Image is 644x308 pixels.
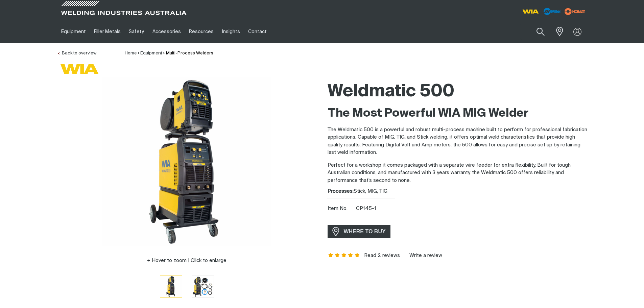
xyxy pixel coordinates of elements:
a: Read 2 reviews [364,253,400,259]
p: Perfect for a workshop it comes packaged with a separate wire feeder for extra flexibility. Built... [328,162,587,185]
img: Weldmatic 500 [160,276,182,298]
a: Equipment [140,51,162,55]
a: Resources [185,20,218,43]
img: miller [563,6,587,17]
span: Rating: 5 [328,253,361,258]
span: CP145-1 [356,206,376,211]
nav: Breadcrumb [125,50,213,57]
a: Contact [244,20,271,43]
a: WHERE TO BUY [328,225,391,238]
button: Hover to zoom | Click to enlarge [143,257,231,265]
button: Search products [529,24,552,40]
span: WHERE TO BUY [339,226,390,237]
strong: Processes: [328,189,354,194]
p: The Weldmatic 500 is a powerful and robust multi-process machine built to perform for professiona... [328,126,587,157]
button: Go to slide 2 [192,276,214,298]
div: Stick, MIG, TIG [328,188,587,195]
a: Filler Metals [90,20,125,43]
a: Equipment [57,20,90,43]
a: Multi-Process Welders [166,51,213,55]
nav: Main [57,20,455,43]
span: Item No. [328,205,355,213]
h2: The Most Powerful WIA MIG Welder [328,106,587,121]
a: Safety [125,20,148,43]
a: Write a review [404,253,442,259]
a: Home [125,51,137,55]
img: Weldmatic 500 [102,77,271,246]
a: Insights [218,20,244,43]
input: Product name or item number... [520,24,552,40]
img: Weldmatic 500 [192,276,214,298]
h1: Weldmatic 500 [328,81,587,103]
a: Accessories [148,20,185,43]
button: Go to slide 1 [160,276,182,298]
a: Back to overview of Multi-Process Welders [57,51,96,55]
